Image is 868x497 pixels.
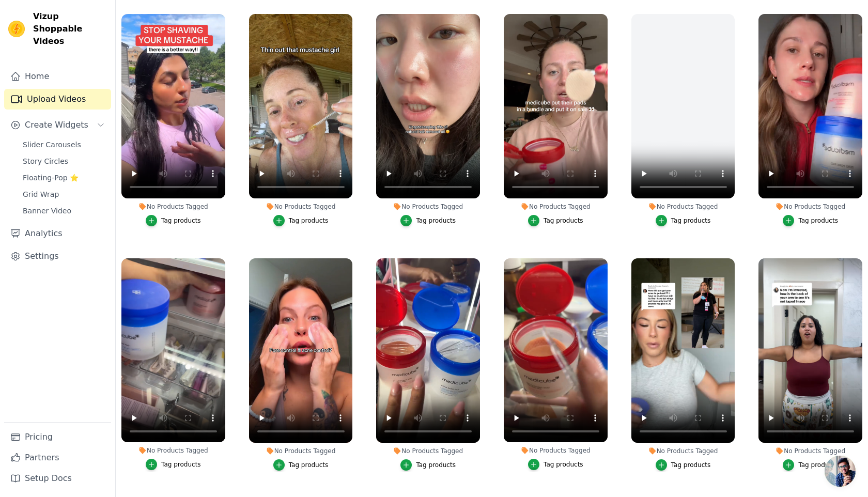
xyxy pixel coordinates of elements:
div: No Products Tagged [249,203,353,211]
div: Tag products [416,216,456,225]
button: Tag products [273,459,329,471]
a: Partners [4,447,111,468]
a: Story Circles [17,154,111,168]
img: Vizup [8,21,25,37]
a: Home [4,66,111,87]
button: Tag products [783,459,838,471]
div: No Products Tagged [631,203,735,211]
div: No Products Tagged [758,447,862,455]
span: Slider Carousels [23,139,81,150]
span: Grid Wrap [23,189,59,199]
a: Analytics [4,223,111,244]
a: Grid Wrap [17,187,111,201]
div: Tag products [289,216,329,225]
button: Tag products [783,215,838,226]
div: Tag products [798,461,838,469]
span: Create Widgets [25,119,88,131]
button: Tag products [146,215,201,226]
span: Floating-Pop ⭐ [23,173,79,183]
button: Tag products [400,459,456,471]
button: Tag products [146,459,201,470]
a: Slider Carousels [17,137,111,152]
button: Tag products [528,459,583,470]
div: No Products Tagged [504,446,608,455]
div: No Products Tagged [121,446,225,455]
div: Tag products [671,216,711,225]
a: Upload Videos [4,89,111,110]
div: Tag products [798,216,838,225]
a: Settings [4,246,111,267]
button: Tag products [656,459,711,471]
div: Tag products [161,460,201,469]
span: Vizup Shoppable Videos [33,10,107,48]
div: No Products Tagged [249,447,353,455]
a: Banner Video [17,204,111,218]
div: Tag products [416,461,456,469]
button: Create Widgets [4,115,111,135]
button: Tag products [656,215,711,226]
div: No Products Tagged [758,203,862,211]
div: Open chat [825,456,856,487]
div: Tag products [544,216,583,225]
div: No Products Tagged [631,447,735,455]
a: Floating-Pop ⭐ [17,170,111,185]
a: Setup Docs [4,468,111,489]
a: Pricing [4,427,111,447]
button: Tag products [273,215,329,226]
div: No Products Tagged [376,203,480,211]
button: Tag products [400,215,456,226]
span: Banner Video [23,206,71,216]
button: Tag products [528,215,583,226]
div: No Products Tagged [504,203,608,211]
div: No Products Tagged [376,447,480,455]
div: Tag products [289,461,329,469]
div: Tag products [161,216,201,225]
div: Tag products [544,460,583,469]
div: Tag products [671,461,711,469]
span: Story Circles [23,156,68,166]
div: No Products Tagged [121,203,225,211]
